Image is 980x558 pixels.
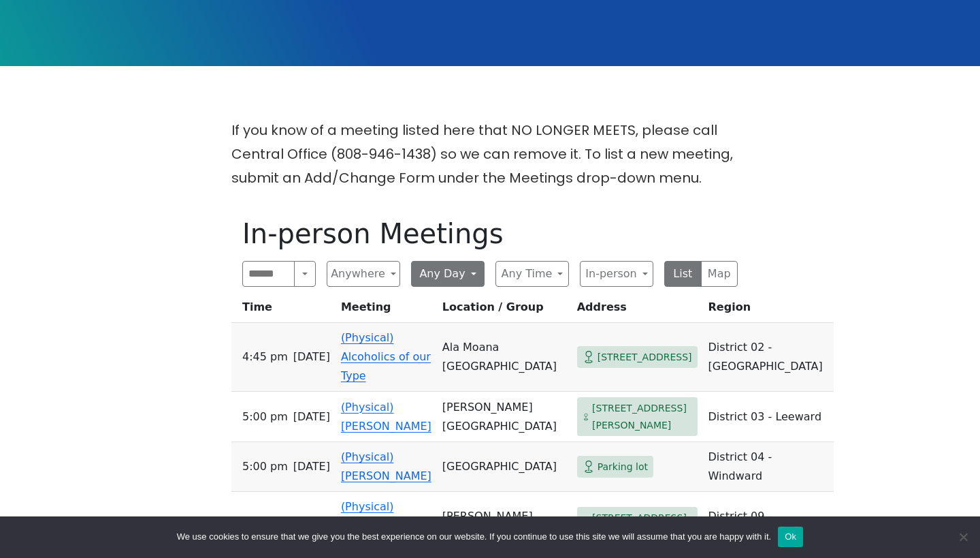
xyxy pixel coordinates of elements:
[231,298,336,323] th: Time
[703,298,834,323] th: Region
[701,261,738,287] button: Map
[598,459,648,476] span: Parking lot
[572,298,703,323] th: Address
[437,323,572,392] td: Ala Moana [GEOGRAPHIC_DATA]
[437,442,572,492] td: [GEOGRAPHIC_DATA]
[703,442,834,492] td: District 04 - Windward
[293,457,330,476] span: [DATE]
[242,407,288,427] span: 5:00 PM
[598,349,692,366] span: [STREET_ADDRESS]
[592,510,692,543] span: [STREET_ADDRESS][PERSON_NAME]
[703,392,834,442] td: District 03 - Leeward
[341,401,431,433] a: (Physical) [PERSON_NAME]
[242,261,295,287] input: Search
[293,407,330,427] span: [DATE]
[293,347,330,367] span: [DATE]
[580,261,653,287] button: In-person
[437,298,572,323] th: Location / Group
[177,530,771,544] span: We use cookies to ensure that we give you the best experience on our website. If you continue to ...
[437,392,572,442] td: [PERSON_NAME][GEOGRAPHIC_DATA]
[294,261,316,287] button: Search
[231,119,749,190] p: If you know of a meeting listed here that NO LONGER MEETS, please call Central Office (808-946-14...
[341,500,431,551] a: (Physical) [PERSON_NAME] Sobriety
[242,347,288,367] span: 4:45 PM
[703,323,834,392] td: District 02 - [GEOGRAPHIC_DATA]
[956,530,970,544] span: No
[411,261,485,287] button: Any Day
[242,457,288,476] span: 5:00 PM
[341,331,431,382] a: (Physical) Alcoholics of our Type
[242,217,738,250] h1: In-person Meetings
[664,261,702,287] button: List
[336,298,437,323] th: Meeting
[592,400,692,433] span: [STREET_ADDRESS][PERSON_NAME]
[778,527,803,547] button: Ok
[495,261,569,287] button: Any Time
[327,261,400,287] button: Anywhere
[341,450,431,482] a: (Physical) [PERSON_NAME]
